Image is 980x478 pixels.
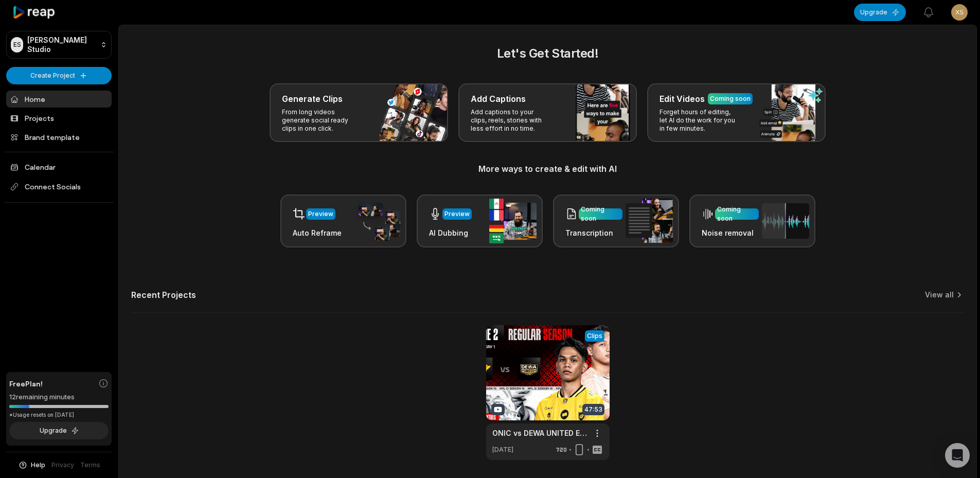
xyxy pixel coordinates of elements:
h2: Recent Projects [131,290,196,300]
img: ai_dubbing.png [489,199,537,243]
h3: Noise removal [702,227,759,238]
div: Open Intercom Messenger [945,443,970,468]
p: [PERSON_NAME] Studio [27,36,96,54]
div: Preview [444,209,470,219]
a: Brand template [6,129,112,146]
a: ONIC vs DEWA UNITED ESPORTS | Regular Season Week 1 Day 1 | Game 2 | #MPLIDS16 [492,428,587,438]
span: Help [31,461,45,470]
button: Upgrade [9,422,109,439]
h2: Let's Get Started! [131,44,964,63]
h3: AI Dubbing [429,227,472,238]
div: Coming soon [710,94,751,103]
button: Create Project [6,67,112,84]
div: Preview [308,209,333,219]
span: Free Plan! [9,378,43,389]
p: Add captions to your clips, reels, stories with less effort in no time. [471,108,550,133]
a: Calendar [6,158,112,175]
div: ES [11,37,23,52]
h3: Auto Reframe [293,227,342,238]
h3: Generate Clips [282,93,343,105]
div: Coming soon [717,205,757,223]
img: auto_reframe.png [353,201,400,241]
h3: Add Captions [471,93,526,105]
img: transcription.png [626,199,673,243]
h3: More ways to create & edit with AI [131,163,964,175]
a: Home [6,91,112,108]
img: noise_removal.png [762,203,809,239]
button: Upgrade [854,4,906,21]
p: From long videos generate social ready clips in one click. [282,108,362,133]
a: Privacy [51,461,74,470]
p: Forget hours of editing, let AI do the work for you in few minutes. [660,108,739,133]
h3: Transcription [565,227,622,238]
div: 12 remaining minutes [9,392,109,402]
h3: Edit Videos [660,93,705,105]
div: *Usage resets on [DATE] [9,411,109,419]
div: Coming soon [581,205,620,223]
a: Terms [80,461,100,470]
button: Help [18,461,45,470]
a: Projects [6,110,112,127]
a: View all [925,290,954,300]
span: Connect Socials [6,178,112,196]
